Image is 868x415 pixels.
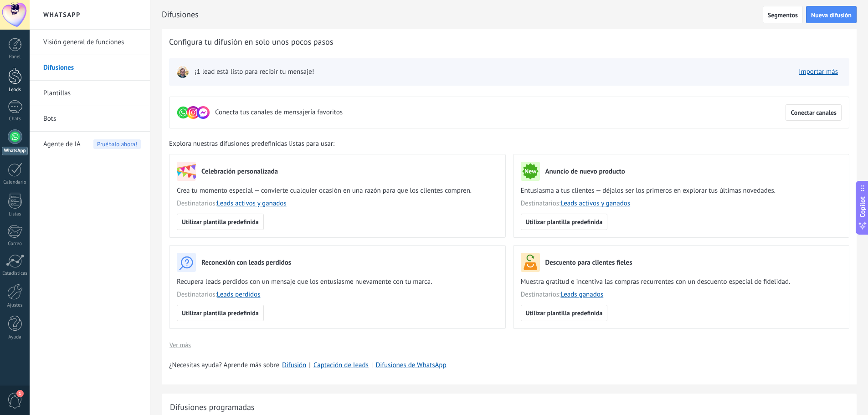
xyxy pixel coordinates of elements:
button: Utilizar plantilla predefinida [177,305,264,321]
li: Plantillas [30,81,150,106]
div: Correo [2,241,28,247]
button: Ver más [169,338,191,352]
a: Difusiones [43,55,141,81]
div: Difusiones programadas [170,402,254,412]
div: Ajustes [2,302,28,308]
span: Entusiasma a tus clientes — déjalos ser los primeros en explorar tus últimas novedades. [521,186,842,195]
a: Importar más [799,67,838,76]
a: Difusiones de WhatsApp [375,361,446,369]
span: Conecta tus canales de mensajería favoritos [215,108,343,117]
div: Chats [2,116,28,122]
span: ¿Necesitas ayuda? Aprende más sobre [169,361,279,370]
div: Leads [2,87,28,93]
li: Agente de IA [30,132,150,157]
a: Plantillas [43,81,141,106]
span: Explora nuestras difusiones predefinidas listas para usar: [169,139,334,149]
span: Conectar canales [791,109,837,116]
span: Ver más [169,342,191,348]
h3: Reconexión con leads perdidos [201,258,291,267]
h3: Celebración personalizada [201,167,278,176]
span: Destinatarios: [177,290,498,299]
span: Destinatarios: [521,290,842,299]
a: Difusión [282,361,306,369]
span: 1 [16,390,24,397]
span: Configura tu difusión en solo unos pocos pasos [169,36,333,47]
button: Conectar canales [786,104,842,121]
span: Nueva difusión [811,12,852,18]
a: Leads activos y ganados [217,199,287,208]
div: Listas [2,211,28,217]
a: Agente de IAPruébalo ahora! [43,132,141,157]
div: Calendario [2,179,28,185]
a: Bots [43,106,141,132]
a: Captación de leads [313,361,369,369]
a: Visión general de funciones [43,30,141,55]
li: Visión general de funciones [30,30,150,55]
a: Leads activos y ganados [560,199,630,208]
span: ¡1 lead está listo para recibir tu mensaje! [195,67,314,77]
div: Panel [2,54,28,60]
button: Nueva difusión [806,6,857,23]
button: Utilizar plantilla predefinida [177,214,264,230]
span: Destinatarios: [521,199,842,208]
li: Bots [30,106,150,132]
a: Leads ganados [560,290,603,299]
span: Pruébalo ahora! [93,139,141,149]
h3: Anuncio de nuevo producto [545,167,625,176]
img: leadIcon [176,66,189,78]
button: Segmentos [763,6,803,23]
div: Estadísticas [2,271,28,277]
span: Utilizar plantilla predefinida [526,219,603,225]
button: Utilizar plantilla predefinida [521,305,608,321]
span: Copilot [858,196,867,217]
h2: Difusiones [162,5,763,24]
div: WhatsApp [2,147,28,155]
div: Ayuda [2,334,28,340]
span: Recupera leads perdidos con un mensaje que los entusiasme nuevamente con tu marca. [177,277,498,287]
span: Utilizar plantilla predefinida [182,310,259,316]
span: Destinatarios: [177,199,498,208]
li: Difusiones [30,55,150,81]
div: | | [169,361,849,370]
span: Muestra gratitud e incentiva las compras recurrentes con un descuento especial de fidelidad. [521,277,842,287]
span: Crea tu momento especial — convierte cualquier ocasión en una razón para que los clientes compren. [177,186,498,195]
a: Leads perdidos [217,290,261,299]
span: Agente de IA [43,132,81,157]
span: Segmentos [768,12,798,18]
h3: Descuento para clientes fieles [545,258,632,267]
button: Importar más [795,65,842,79]
span: Utilizar plantilla predefinida [526,310,603,316]
button: Utilizar plantilla predefinida [521,214,608,230]
span: Utilizar plantilla predefinida [182,219,259,225]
